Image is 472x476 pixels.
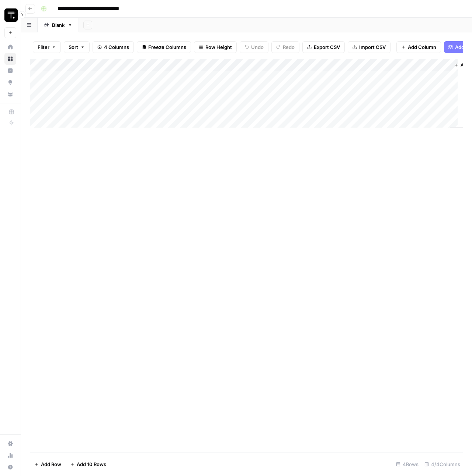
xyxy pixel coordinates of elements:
[302,41,345,53] button: Export CSV
[408,43,436,51] span: Add Column
[93,41,134,53] button: 4 Columns
[194,41,237,53] button: Row Height
[4,461,16,473] button: Help + Support
[30,458,66,470] button: Add Row
[393,458,421,470] div: 4 Rows
[4,438,16,450] a: Settings
[41,461,61,468] span: Add Row
[4,450,16,461] a: Usage
[52,21,65,29] div: Blank
[137,41,191,53] button: Freeze Columns
[348,41,391,53] button: Import CSV
[77,461,106,468] span: Add 10 Rows
[4,8,18,22] img: Thoughtspot Logo
[4,41,16,53] a: Home
[314,43,340,51] span: Export CSV
[359,43,386,51] span: Import CSV
[104,43,129,51] span: 4 Columns
[64,41,90,53] button: Sort
[4,88,16,100] a: Your Data
[148,43,186,51] span: Freeze Columns
[240,41,268,53] button: Undo
[283,43,295,51] span: Redo
[4,65,16,77] a: Insights
[4,6,16,24] button: Workspace: Thoughtspot
[205,43,232,51] span: Row Height
[38,18,79,32] a: Blank
[38,43,49,51] span: Filter
[69,43,78,51] span: Sort
[66,458,111,470] button: Add 10 Rows
[33,41,61,53] button: Filter
[271,41,299,53] button: Redo
[421,458,463,470] div: 4/4 Columns
[4,53,16,65] a: Browse
[396,41,441,53] button: Add Column
[4,77,16,88] a: Opportunities
[251,43,264,51] span: Undo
